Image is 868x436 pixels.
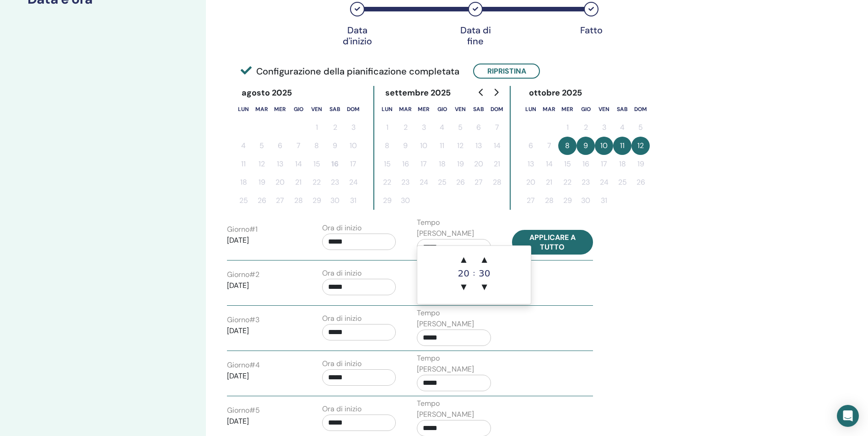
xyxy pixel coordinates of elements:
button: 19 [631,155,650,173]
button: 17 [344,155,362,173]
button: 22 [378,173,396,191]
button: 13 [271,155,289,173]
button: 22 [558,173,577,191]
button: 3 [344,118,362,137]
span: ▲ [454,250,473,269]
button: 8 [307,137,326,155]
button: 2 [326,118,344,137]
button: 25 [234,191,253,210]
button: Applicare a tutto [512,230,593,255]
label: Tempo [PERSON_NAME] [417,353,491,375]
button: 31 [595,191,613,210]
th: sabato [326,100,344,118]
button: 30 [577,191,595,210]
button: 27 [522,191,540,210]
button: 20 [469,155,488,173]
button: 20 [522,173,540,191]
button: 3 [595,118,613,137]
th: sabato [613,100,631,118]
button: 10 [344,137,362,155]
button: 5 [253,137,271,155]
button: 5 [631,118,650,137]
label: Ora di inizio [322,268,361,279]
button: 8 [558,137,577,155]
th: giovedì [433,100,451,118]
button: 28 [289,191,307,210]
th: mercoledì [271,100,289,118]
label: Ora di inizio [322,358,361,369]
button: 11 [613,137,631,155]
button: 16 [326,155,344,173]
button: 4 [433,118,451,137]
th: martedì [396,100,415,118]
button: 12 [253,155,271,173]
button: 14 [488,137,506,155]
button: 6 [522,137,540,155]
button: 20 [271,173,289,191]
button: 16 [396,155,415,173]
button: 25 [433,173,451,191]
button: 29 [558,191,577,210]
th: domenica [631,100,650,118]
th: lunedì [378,100,396,118]
button: 12 [631,137,650,155]
button: 1 [307,118,326,137]
button: 28 [540,191,558,210]
button: 21 [289,173,307,191]
label: Giorno # 5 [227,405,260,416]
div: 20 [454,269,473,278]
button: 21 [540,173,558,191]
label: Ora di inizio [322,404,361,415]
div: : [473,250,475,296]
p: [DATE] [227,280,301,291]
span: ▼ [475,278,494,296]
button: 18 [234,173,253,191]
button: 8 [378,137,396,155]
button: 17 [415,155,433,173]
button: 13 [522,155,540,173]
button: 11 [433,137,451,155]
div: Open Intercom Messenger [837,405,859,427]
button: 21 [488,155,506,173]
button: 28 [488,173,506,191]
button: 17 [595,155,613,173]
button: 26 [253,191,271,210]
button: 7 [289,137,307,155]
p: [DATE] [227,235,301,246]
th: mercoledì [558,100,577,118]
label: Tempo [PERSON_NAME] [417,398,491,420]
button: 9 [396,137,415,155]
button: 24 [595,173,613,191]
button: 23 [396,173,415,191]
th: domenica [344,100,362,118]
div: Data d'inizio [334,25,380,47]
label: Giorno # 4 [227,360,260,371]
button: 27 [469,173,488,191]
th: venerdì [307,100,326,118]
label: Giorno # 3 [227,314,259,325]
th: martedì [253,100,271,118]
button: 6 [469,118,488,137]
button: 18 [433,155,451,173]
button: 7 [488,118,506,137]
button: 31 [344,191,362,210]
button: 24 [415,173,433,191]
label: Tempo [PERSON_NAME] [417,217,491,239]
button: 30 [326,191,344,210]
p: [DATE] [227,325,301,336]
p: [DATE] [227,416,301,427]
button: 18 [613,155,631,173]
button: 23 [577,173,595,191]
button: 5 [451,118,469,137]
th: sabato [469,100,488,118]
button: 11 [234,155,253,173]
button: 15 [558,155,577,173]
button: Go to next month [489,83,503,101]
span: ▲ [475,250,494,269]
button: 10 [415,137,433,155]
button: Ripristina [473,64,540,79]
button: 12 [451,137,469,155]
button: 1 [558,118,577,137]
button: 2 [396,118,415,137]
button: 4 [613,118,631,137]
